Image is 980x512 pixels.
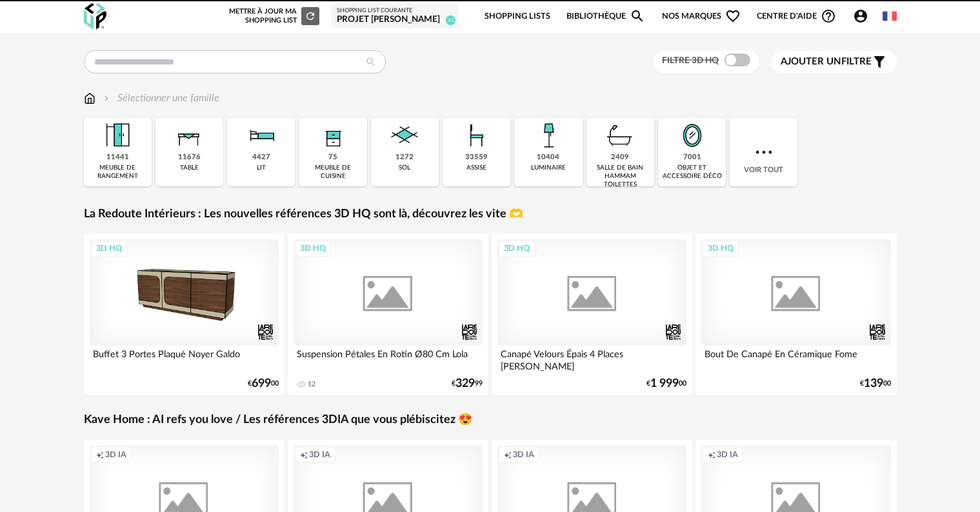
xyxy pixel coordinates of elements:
div: 11441 [106,153,129,162]
div: luminaire [531,164,566,172]
span: 699 [252,379,271,388]
img: Sol.png [387,118,422,153]
span: Filtre 3D HQ [662,56,719,65]
div: meuble de rangement [88,164,148,181]
img: svg+xml;base64,PHN2ZyB3aWR0aD0iMTYiIGhlaWdodD0iMTYiIHZpZXdCb3g9IjAgMCAxNiAxNiIgZmlsbD0ibm9uZSIgeG... [101,91,112,106]
div: assise [466,164,486,172]
div: objet et accessoire déco [662,164,722,181]
span: 3D IA [105,449,126,460]
span: Heart Outline icon [725,8,741,24]
span: Nos marques [662,1,741,32]
a: Shopping Lists [485,1,550,32]
img: fr [883,9,897,23]
span: Centre d'aideHelp Circle Outline icon [757,8,836,24]
img: Table.png [172,118,206,153]
a: BibliothèqueMagnify icon [566,1,645,32]
div: salle de bain hammam toilettes [590,164,650,189]
span: 139 [864,379,883,388]
a: 3D HQ Bout De Canapé En Céramique Fome €13900 [695,233,897,395]
div: lit [257,164,266,172]
a: Shopping List courante Projet [PERSON_NAME] 45 [337,7,453,26]
img: Luminaire.png [531,118,566,153]
span: 45 [446,15,455,25]
div: 2409 [611,153,629,162]
span: Account Circle icon [853,8,874,24]
div: 75 [328,153,337,162]
div: 3D HQ [702,240,739,257]
div: Canapé Velours Épais 4 Places [PERSON_NAME] [497,346,687,371]
a: 3D HQ Suspension Pétales En Rotin Ø80 Cm Lola 12 €32999 [288,233,489,395]
div: 4427 [252,153,270,162]
div: 33559 [465,153,488,162]
div: 3D HQ [294,240,332,257]
span: Refresh icon [305,12,316,19]
div: 10404 [537,153,559,162]
img: Rangement.png [315,118,350,153]
span: Magnify icon [630,8,645,24]
div: 1272 [395,153,414,162]
img: more.7b13dc1.svg [752,141,775,164]
div: 11676 [178,153,201,162]
img: Meuble%20de%20rangement.png [100,118,135,153]
span: 329 [455,379,475,388]
img: Assise.png [459,118,494,153]
div: Voir tout [730,118,797,186]
span: Filter icon [872,54,887,70]
div: meuble de cuisine [303,164,363,181]
a: 3D HQ Canapé Velours Épais 4 Places [PERSON_NAME] €1 99900 [492,233,693,395]
span: Creation icon [300,449,308,460]
div: Buffet 3 Portes Plaqué Noyer Galdo [90,346,279,371]
div: Mettre à jour ma Shopping List [226,7,319,25]
span: Creation icon [96,449,104,460]
div: sol [399,164,410,172]
div: Sélectionner une famille [101,91,219,106]
span: 3D IA [309,449,330,460]
span: Creation icon [708,449,715,460]
div: 12 [308,380,315,389]
a: 3D HQ Buffet 3 Portes Plaqué Noyer Galdo €69900 [84,233,285,395]
a: La Redoute Intérieurs : Les nouvelles références 3D HQ sont là, découvrez les vite 🫶 [84,207,523,222]
span: filtre [781,55,872,68]
div: € 00 [860,379,891,388]
div: 3D HQ [90,240,128,257]
div: € 99 [452,379,483,388]
span: 3D IA [717,449,738,460]
img: Salle%20de%20bain.png [603,118,637,153]
div: 3D HQ [498,240,535,257]
div: Suspension Pétales En Rotin Ø80 Cm Lola [294,346,483,371]
span: Creation icon [504,449,512,460]
img: svg+xml;base64,PHN2ZyB3aWR0aD0iMTYiIGhlaWdodD0iMTciIHZpZXdCb3g9IjAgMCAxNiAxNyIgZmlsbD0ibm9uZSIgeG... [84,91,95,106]
img: Miroir.png [675,118,710,153]
div: 7001 [683,153,701,162]
a: Kave Home : AI refs you love / Les références 3DIA que vous plébiscitez 😍 [84,413,472,428]
div: Shopping List courante [337,7,453,15]
div: € 00 [248,379,279,388]
span: 3D IA [513,449,534,460]
span: Ajouter un [781,57,841,66]
span: Account Circle icon [853,8,868,24]
span: Help Circle Outline icon [821,8,836,24]
div: € 00 [646,379,686,388]
div: Bout De Canapé En Céramique Fome [701,346,891,371]
span: 1 999 [650,379,679,388]
div: Projet [PERSON_NAME] [337,14,453,26]
button: Ajouter unfiltre Filter icon [771,51,897,73]
img: Literie.png [244,118,279,153]
div: table [180,164,199,172]
img: OXP [84,3,106,30]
